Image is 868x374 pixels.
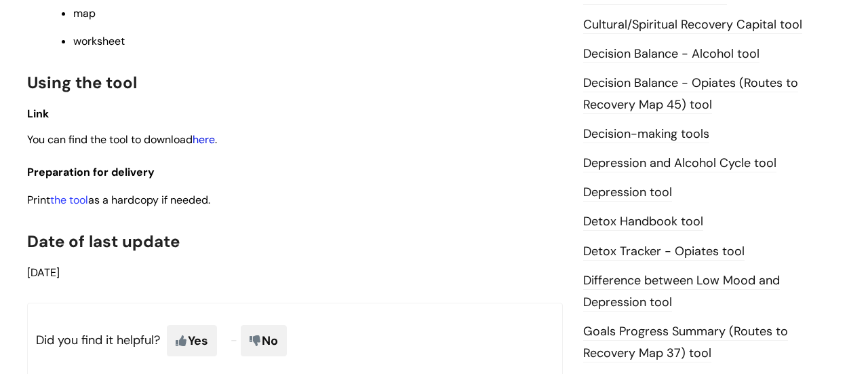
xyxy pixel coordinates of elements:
[241,325,287,356] span: No
[27,107,49,121] span: Link
[27,265,60,280] span: [DATE]
[73,34,125,48] span: worksheet
[583,213,703,231] a: Detox Handbook tool
[583,16,802,34] a: Cultural/Spiritual Recovery Capital tool
[583,184,672,202] a: Depression tool
[583,155,776,172] a: Depression and Alcohol Cycle tool
[583,243,745,261] a: Detox Tracker - Opiates tool
[583,126,709,143] a: Decision-making tools
[27,231,180,252] span: Date of last update
[73,6,96,20] span: map
[167,325,217,356] span: Yes
[583,272,780,312] a: Difference between Low Mood and Depression tool
[583,45,759,63] a: Decision Balance - Alcohol tool
[27,132,217,147] span: You can find the tool to download .
[193,132,215,147] a: here
[583,75,798,114] a: Decision Balance - Opiates (Routes to Recovery Map 45) tool
[583,323,788,362] a: Goals Progress Summary (Routes to Recovery Map 37) tool
[50,193,88,207] a: the tool
[27,193,210,207] span: Print as a hardcopy if needed.
[27,72,137,93] span: Using the tool
[27,165,155,179] span: Preparation for delivery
